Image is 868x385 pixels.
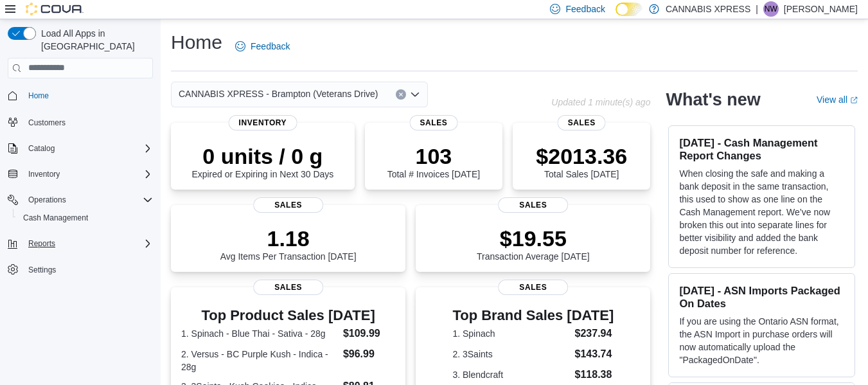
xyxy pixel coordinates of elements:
dt: 1. Spinach [452,327,569,340]
dd: $118.38 [575,367,614,382]
button: Home [3,86,158,105]
div: Expired or Expiring in Next 30 Days [191,143,333,179]
span: Customers [28,118,66,128]
button: Cash Management [13,209,158,227]
span: Reports [23,236,153,251]
span: Sales [409,115,457,130]
dt: 2. 3Saints [452,348,569,361]
div: Avg Items Per Transaction [DATE] [220,226,357,262]
button: Inventory [3,165,158,183]
span: Load All Apps in [GEOGRAPHIC_DATA] [36,27,153,53]
p: 0 units / 0 g [191,143,333,169]
button: Operations [3,191,158,209]
button: Reports [3,235,158,253]
dd: $143.74 [575,346,614,362]
h3: Top Product Sales [DATE] [181,308,395,323]
button: Inventory [23,166,65,182]
h3: Top Brand Sales [DATE] [452,308,614,323]
span: Reports [28,238,55,249]
input: Dark Mode [616,3,642,16]
span: Operations [23,192,153,208]
dd: $96.99 [343,346,395,362]
button: Reports [23,236,60,251]
button: Catalog [23,141,60,156]
span: Operations [28,195,66,205]
dt: 1. Spinach - Blue Thai - Sativa - 28g [181,327,338,340]
p: | [756,1,758,17]
dt: 3. Blendcraft [452,368,569,381]
a: Settings [23,262,61,278]
dt: 2. Versus - BC Purple Kush - Indica - 28g [181,348,338,373]
span: Sales [498,197,569,213]
button: Catalog [3,139,158,157]
nav: Complex example [8,81,153,312]
div: Transaction Average [DATE] [477,226,590,262]
p: $2013.36 [536,143,627,169]
a: Home [23,88,54,103]
p: 103 [387,143,480,169]
button: Operations [23,192,71,208]
button: Customers [3,112,158,131]
span: Settings [28,265,56,275]
span: Home [28,91,49,101]
span: Sales [498,280,569,295]
p: 1.18 [220,226,357,251]
div: Total Sales [DATE] [536,143,627,179]
img: Cova [26,3,84,15]
span: Sales [253,197,324,213]
h3: [DATE] - ASN Imports Packaged On Dates [679,284,844,310]
a: Customers [23,115,71,130]
span: Feedback [251,40,290,53]
dd: $237.94 [575,326,614,341]
span: Catalog [28,143,55,154]
p: When closing the safe and making a bank deposit in the same transaction, this used to show as one... [679,167,844,257]
a: View allExternal link [817,94,858,105]
p: If you are using the Ontario ASN format, the ASN Import in purchase orders will now automatically... [679,315,844,366]
span: Inventory [23,166,153,182]
span: NW [765,1,777,17]
button: Settings [3,260,158,279]
span: Cash Management [18,210,153,226]
h2: What's new [666,89,760,110]
span: Sales [558,115,606,130]
svg: External link [850,96,858,104]
span: Settings [23,262,153,278]
span: Catalog [23,141,153,156]
span: Feedback [565,3,605,15]
span: Sales [253,280,324,295]
span: Home [23,87,153,103]
span: Customers [23,114,153,130]
button: Clear input [396,89,406,100]
p: Updated 1 minute(s) ago [551,97,650,107]
p: $19.55 [477,226,590,251]
a: Cash Management [18,210,93,226]
h1: Home [171,30,222,55]
div: Nathan Wilson [763,1,779,17]
button: Open list of options [410,89,420,100]
span: Inventory [28,169,60,179]
a: Feedback [230,33,295,59]
span: CANNABIS XPRESS - Brampton (Veterans Drive) [179,86,378,102]
span: Cash Management [23,213,88,223]
p: CANNABIS XPRESS [666,1,750,17]
span: Inventory [229,115,297,130]
dd: $109.99 [343,326,395,341]
p: [PERSON_NAME] [784,1,858,17]
h3: [DATE] - Cash Management Report Changes [679,136,844,162]
div: Total # Invoices [DATE] [387,143,480,179]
